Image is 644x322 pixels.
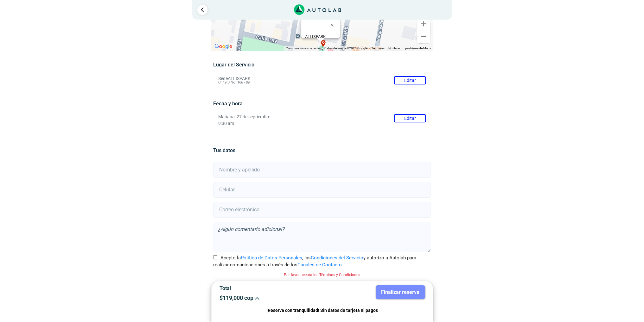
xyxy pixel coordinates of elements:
h5: Lugar del Servicio [213,62,431,68]
span: Datos del mapa ©2025 Google [324,46,367,50]
b: ALLISPARK [305,34,326,39]
input: Correo electrónico [213,202,431,218]
input: Celular [213,182,431,198]
span: o [322,40,324,45]
a: Ir al paso anterior [197,5,207,15]
a: Política de Datos Personales [241,255,302,261]
img: Google [213,42,234,51]
p: Mañana, 27 de septiembre [218,114,426,120]
small: Por favor acepta los Términos y Condiciones [284,273,360,277]
p: Total [220,285,317,291]
a: Notificar un problema de Maps [388,46,431,50]
div: Cr 19 B No. 166 - 89 [305,34,340,44]
p: ¡Reserva con tranquilidad! Sin datos de tarjeta ni pagos [220,307,425,314]
a: Canales de Contacto [297,262,342,268]
label: Acepto la , las y autorizo a Autolab para realizar comunicaciones a través de los . [213,254,431,269]
button: Reducir [417,30,430,43]
button: Finalizar reserva [376,285,425,299]
p: $ 119,000 cop [220,294,317,301]
button: Cerrar [326,17,341,33]
input: Acepto laPolítica de Datos Personales, lasCondiciones del Servicioy autorizo a Autolab para reali... [213,255,217,259]
p: 9:30 am [218,121,426,126]
a: Términos (se abre en una nueva pestaña) [371,46,385,50]
h5: Fecha y hora [213,101,431,107]
button: Ampliar [417,17,430,30]
a: Abre esta zona en Google Maps (se abre en una nueva ventana) [213,42,234,51]
h5: Tus datos [213,147,431,153]
a: Condiciones del Servicio [311,255,363,261]
button: Editar [394,114,426,122]
a: Link al sitio de autolab [294,6,341,12]
button: Combinaciones de teclas [286,46,321,51]
input: Nombre y apellido [213,162,431,178]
